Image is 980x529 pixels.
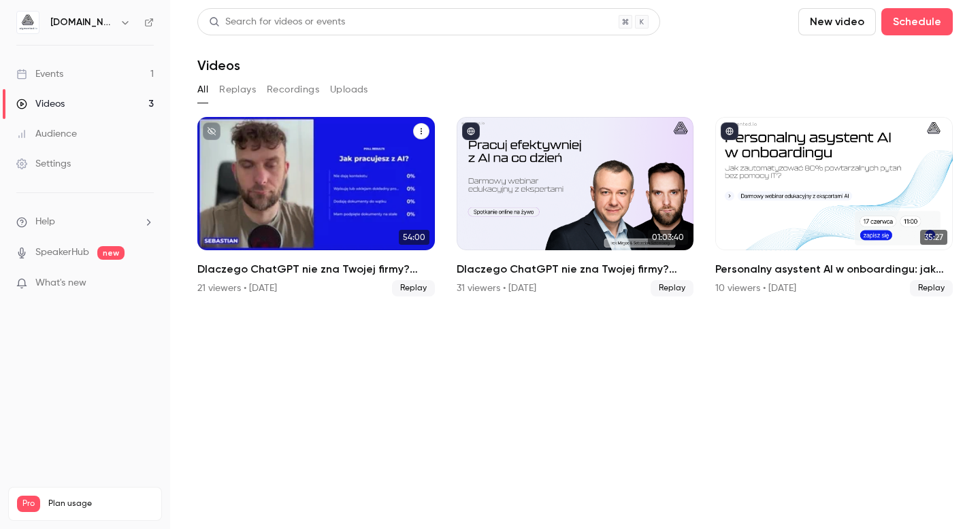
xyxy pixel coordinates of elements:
li: Personalny asystent AI w onboardingu: jak zautomatyzować 80% powtarzalnych pytań bez pomocy IT? [715,117,953,296]
button: unpublished [203,122,220,140]
div: Search for videos or events [209,15,345,29]
span: 35:27 [920,230,947,245]
span: 01:03:40 [648,230,688,245]
span: Replay [910,280,953,296]
a: SpeakerHub [35,245,89,260]
span: new [97,246,125,260]
div: 21 viewers • [DATE] [197,281,277,295]
button: Schedule [881,8,953,35]
section: Videos [197,8,953,521]
button: Recordings [267,79,319,101]
div: Settings [16,157,71,171]
h6: [DOMAIN_NAME] [50,16,114,29]
button: published [462,122,480,140]
a: 01:03:40Dlaczego ChatGPT nie zna Twojej firmy? Praktyczny przewodnik przygotowania wiedzy firmowe... [457,117,694,296]
span: 54:00 [399,230,429,245]
button: New video [798,8,876,35]
li: help-dropdown-opener [16,215,154,229]
div: Videos [16,97,65,111]
li: Dlaczego ChatGPT nie zna Twojej firmy? Praktyczny przewodnik przygotowania wiedzy firmowej jako k... [197,117,435,296]
span: Replay [392,280,435,296]
li: Dlaczego ChatGPT nie zna Twojej firmy? Praktyczny przewodnik przygotowania wiedzy firmowej jako k... [457,117,694,296]
div: 10 viewers • [DATE] [715,281,796,295]
button: Replays [219,79,256,101]
ul: Videos [197,117,953,296]
span: Plan usage [48,498,153,509]
h2: Dlaczego ChatGPT nie zna Twojej firmy? Praktyczny przewodnik przygotowania wiedzy firmowej jako k... [457,261,694,277]
div: 31 viewers • [DATE] [457,281,536,295]
div: Events [16,67,63,81]
button: published [721,122,738,140]
a: 54:00Dlaczego ChatGPT nie zna Twojej firmy? Praktyczny przewodnik przygotowania wiedzy firmowej j... [197,117,435,296]
span: Pro [17,496,40,512]
img: aigmented.io [17,12,39,33]
span: What's new [35,276,86,290]
span: Help [35,215,55,229]
div: Audience [16,127,77,141]
a: 35:27Personalny asystent AI w onboardingu: jak zautomatyzować 80% powtarzalnych pytań bez pomocy ... [715,117,953,296]
button: Uploads [330,79,368,101]
span: Replay [651,280,693,296]
h2: Personalny asystent AI w onboardingu: jak zautomatyzować 80% powtarzalnych pytań bez pomocy IT? [715,261,953,277]
h1: Videos [197,57,240,73]
h2: Dlaczego ChatGPT nie zna Twojej firmy? Praktyczny przewodnik przygotowania wiedzy firmowej jako k... [197,261,435,277]
button: All [197,79,208,101]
